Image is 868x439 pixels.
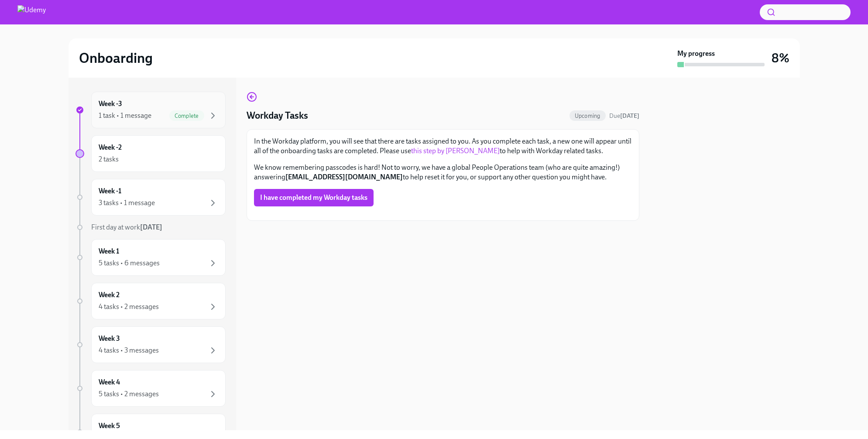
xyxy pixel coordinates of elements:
[260,193,367,202] span: I have completed my Workday tasks
[75,223,226,232] a: First day at work[DATE]
[75,239,226,276] a: Week 15 tasks • 6 messages
[254,137,632,156] p: In the Workday platform, you will see that there are tasks assigned to you. As you complete each ...
[99,389,159,399] div: 5 tasks • 2 messages
[17,5,46,19] img: Udemy
[247,109,308,122] h4: Workday Tasks
[99,99,122,109] h6: Week -3
[75,92,226,128] a: Week -31 task • 1 messageComplete
[570,113,606,119] span: Upcoming
[609,112,639,120] span: September 1st, 2025 11:00
[75,326,226,363] a: Week 34 tasks • 3 messages
[99,258,160,268] div: 5 tasks • 6 messages
[411,147,500,155] a: this step by [PERSON_NAME]
[99,186,121,196] h6: Week -1
[75,283,226,319] a: Week 24 tasks • 2 messages
[285,173,403,181] strong: [EMAIL_ADDRESS][DOMAIN_NAME]
[99,290,120,300] h6: Week 2
[99,143,122,152] h6: Week -2
[91,223,162,231] span: First day at work
[254,189,374,206] button: I have completed my Workday tasks
[75,135,226,172] a: Week -22 tasks
[169,113,204,119] span: Complete
[99,198,155,208] div: 3 tasks • 1 message
[75,179,226,216] a: Week -13 tasks • 1 message
[140,223,162,231] strong: [DATE]
[99,334,120,343] h6: Week 3
[609,112,639,120] span: Due
[677,49,715,58] strong: My progress
[254,163,632,182] p: We know remembering passcodes is hard! Not to worry, we have a global People Operations team (who...
[620,112,639,120] strong: [DATE]
[99,111,151,120] div: 1 task • 1 message
[99,421,120,431] h6: Week 5
[99,247,119,256] h6: Week 1
[99,154,119,164] div: 2 tasks
[772,50,789,66] h3: 8%
[79,49,153,67] h2: Onboarding
[99,377,120,387] h6: Week 4
[99,346,159,355] div: 4 tasks • 3 messages
[99,302,159,312] div: 4 tasks • 2 messages
[75,370,226,407] a: Week 45 tasks • 2 messages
